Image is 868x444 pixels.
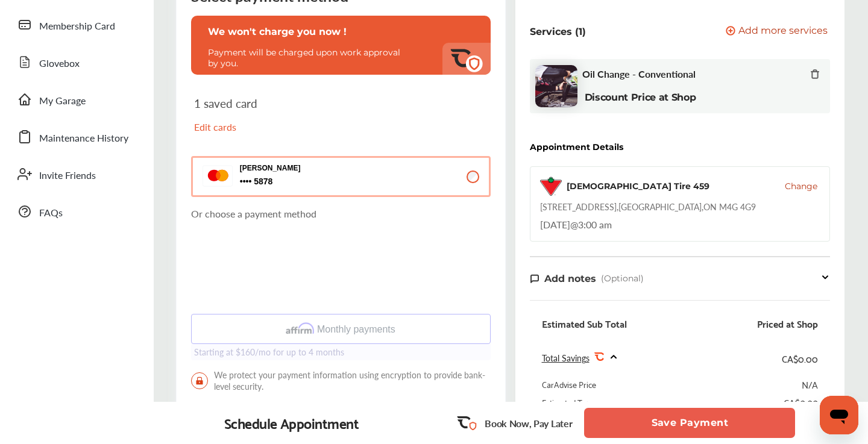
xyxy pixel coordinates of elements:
span: Oil Change - Conventional [582,68,696,80]
button: Change [785,180,817,192]
span: Maintenance History [39,131,128,146]
div: CA$0.00 [784,396,818,408]
span: Total Savings [542,352,590,364]
div: N/A [802,378,818,390]
b: Discount Price at Shop [585,92,696,103]
div: Priced at Shop [757,317,818,330]
p: Or choose a payment method [191,207,491,220]
div: Estimated Sub Total [542,317,627,330]
img: logo-canadian-tire.png [540,177,562,196]
span: Glovebox [39,56,80,72]
a: Membership Card [11,9,142,40]
a: Invite Friends [11,158,142,190]
button: Save Payment [584,408,795,438]
div: Schedule Appointment [224,414,359,431]
img: LockIcon.bb451512.svg [191,372,208,389]
span: My Garage [39,93,86,109]
span: 3:00 am [578,217,612,231]
div: [STREET_ADDRESS] , [GEOGRAPHIC_DATA] , ON M4G 4G9 [540,201,756,213]
p: We won't charge you now ! [208,26,474,37]
div: Estimated Tax [542,396,590,408]
p: Book Now, Pay Later [485,416,572,430]
span: Invite Friends [39,168,96,184]
button: Add more services [726,26,828,37]
p: Payment will be charged upon work approval by you. [208,47,407,69]
div: 1 saved card [194,96,335,143]
p: Edit cards [194,120,335,134]
span: @ [570,217,578,231]
div: CarAdvise Price [542,378,596,390]
a: My Garage [11,84,142,115]
div: CA$0.00 [782,350,818,366]
div: [DEMOGRAPHIC_DATA] Tire 459 [567,180,709,192]
img: oil-change-thumb.jpg [535,65,577,107]
span: Add notes [544,273,596,284]
span: Add more services [738,26,828,37]
div: Appointment Details [530,142,623,152]
span: FAQs [39,205,63,221]
span: We protect your payment information using encryption to provide bank-level security. [191,369,491,392]
span: Membership Card [39,19,115,34]
a: Add more services [726,26,830,37]
p: Services (1) [530,26,586,37]
p: [PERSON_NAME] [240,164,360,172]
a: FAQs [11,196,142,227]
p: 5878 [240,176,252,187]
img: note-icon.db9493fa.svg [530,274,539,284]
a: Maintenance History [11,121,142,152]
a: Glovebox [11,46,142,78]
span: [DATE] [540,217,570,231]
button: [PERSON_NAME] 5878 5878 [191,156,491,197]
iframe: Button to launch messaging window [820,396,858,434]
span: (Optional) [601,273,644,284]
span: 5878 [240,176,360,187]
